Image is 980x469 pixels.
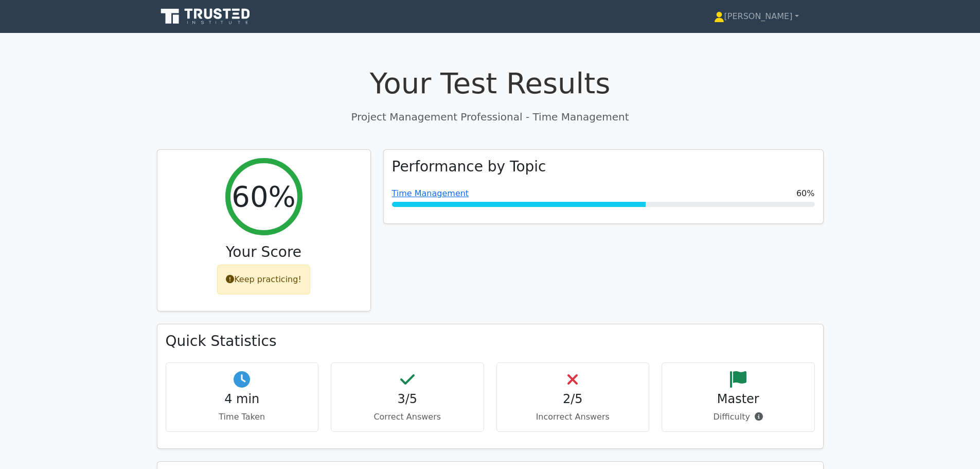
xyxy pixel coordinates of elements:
[174,411,310,423] p: Time Taken
[157,109,824,125] p: Project Management Professional - Time Management
[505,411,641,423] p: Incorrect Answers
[157,66,824,100] h1: Your Test Results
[505,392,641,407] h4: 2/5
[392,158,546,176] h3: Performance by Topic
[231,179,295,214] h2: 60%
[166,244,362,261] h3: Your Score
[217,265,310,294] div: Keep practicing!
[392,188,469,198] a: Time Management
[174,392,310,407] h4: 4 min
[340,392,475,407] h4: 3/5
[340,411,475,423] p: Correct Answers
[670,411,806,423] p: Difficulty
[689,6,824,27] a: [PERSON_NAME]
[670,392,806,407] h4: Master
[796,187,815,200] span: 60%
[166,333,815,350] h3: Quick Statistics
